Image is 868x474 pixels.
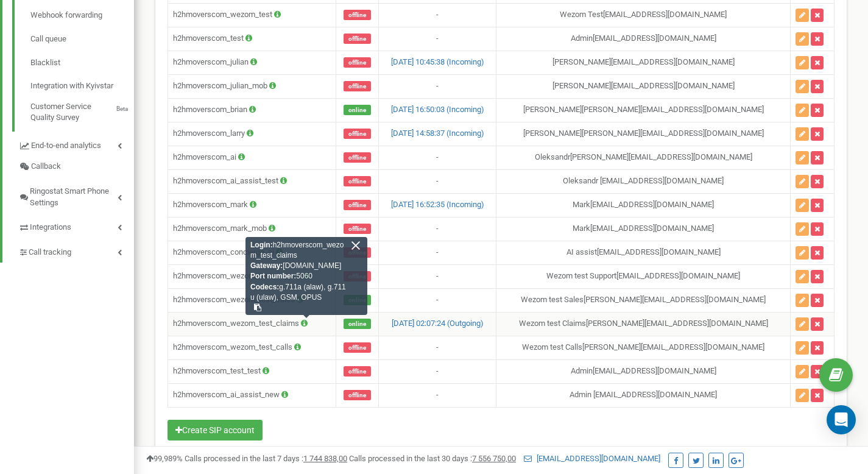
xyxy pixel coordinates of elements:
td: [PERSON_NAME] [PERSON_NAME][EMAIL_ADDRESS][DOMAIN_NAME] [496,122,791,146]
td: - [379,3,496,27]
span: offline [344,200,371,210]
td: - [379,27,496,51]
u: 1 744 838,00 [303,454,347,463]
span: Calls processed in the last 30 days : [349,454,516,463]
a: Callback [18,156,134,177]
span: offline [344,34,371,44]
span: offline [344,10,371,20]
span: offline [344,152,371,163]
td: h2hmoverscom_wezom_test_calls [168,336,336,359]
a: [DATE] 02:07:24 (Outgoing) [392,319,484,328]
span: Call tracking [29,247,71,258]
td: h2hmoverscom_wezom_test_sales [168,288,336,312]
td: Mark [EMAIL_ADDRESS][DOMAIN_NAME] [496,217,791,241]
td: Admin [EMAIL_ADDRESS][DOMAIN_NAME] [496,383,791,407]
td: h2hmoverscom_ai [168,146,336,169]
a: Ringostat Smart Phone Settings [18,177,134,213]
a: Integration with Kyivstar [30,74,134,98]
strong: Codecs: [250,283,279,291]
td: - [379,359,496,383]
td: [PERSON_NAME] [EMAIL_ADDRESS][DOMAIN_NAME] [496,51,791,74]
a: [EMAIL_ADDRESS][DOMAIN_NAME] [524,454,660,463]
td: Oleksandr [PERSON_NAME][EMAIL_ADDRESS][DOMAIN_NAME] [496,146,791,169]
td: h2hmoverscom_mark_mob [168,217,336,241]
div: Open Intercom Messenger [827,405,856,434]
td: h2hmoverscom_julian [168,51,336,74]
td: Wezom test Calls [PERSON_NAME][EMAIL_ADDRESS][DOMAIN_NAME] [496,336,791,359]
a: Customer Service Quality SurveyBeta [30,98,134,124]
td: - [379,169,496,193]
a: End-to-end analytics [18,132,134,157]
td: h2hmoverscom_wezom_test_support [168,264,336,288]
td: h2hmoverscom_test_test [168,359,336,383]
td: - [379,336,496,359]
td: - [379,241,496,264]
td: - [379,74,496,98]
td: h2hmoverscom_mark [168,193,336,217]
td: h2hmoverscom_wezom_test [168,3,336,27]
td: - [379,383,496,407]
strong: Port number: [250,272,296,280]
td: - [379,146,496,169]
td: h2hmoverscom_concierge_ai [168,241,336,264]
u: 7 556 750,00 [472,454,516,463]
span: online [344,319,371,329]
span: offline [344,57,371,68]
strong: Login: [250,241,273,249]
span: offline [344,224,371,234]
a: Blacklist [30,51,134,75]
td: - [379,217,496,241]
span: offline [344,342,371,353]
span: online [344,105,371,115]
td: Admin [EMAIL_ADDRESS][DOMAIN_NAME] [496,27,791,51]
td: Wezom test Sales [PERSON_NAME][EMAIL_ADDRESS][DOMAIN_NAME] [496,288,791,312]
td: h2hmoverscom_ai_assist_test [168,169,336,193]
span: offline [344,129,371,139]
a: Call tracking [18,238,134,263]
td: h2hmoverscom_wezom_test_claims [168,312,336,336]
a: Webhook forwarding [30,4,134,27]
span: offline [344,81,371,91]
a: [DATE] 16:50:03 (Incoming) [391,105,484,114]
div: h2hmoverscom_wezom_test_claims [DOMAIN_NAME] 5060 g.711a (alaw), g.711u (ulaw), GSM, OPUS [245,237,367,315]
td: Oleksandr [EMAIL_ADDRESS][DOMAIN_NAME] [496,169,791,193]
td: - [379,288,496,312]
button: Edit [796,389,809,402]
span: End-to-end analytics [31,140,101,152]
a: [DATE] 16:52:35 (Incoming) [391,200,484,209]
td: AI assist [EMAIL_ADDRESS][DOMAIN_NAME] [496,241,791,264]
td: h2hmoverscom_julian_mob [168,74,336,98]
td: Wezom test Claims [PERSON_NAME][EMAIL_ADDRESS][DOMAIN_NAME] [496,312,791,336]
a: [DATE] 14:58:37 (Incoming) [391,129,484,138]
span: Ringostat Smart Phone Settings [30,186,118,208]
td: h2hmoverscom_test [168,27,336,51]
td: [PERSON_NAME] [PERSON_NAME][EMAIL_ADDRESS][DOMAIN_NAME] [496,98,791,122]
span: offline [344,176,371,186]
button: Create SIP account [168,420,263,440]
td: h2hmoverscom_larry [168,122,336,146]
a: Call queue [30,27,134,51]
a: Integrations [18,213,134,238]
td: [PERSON_NAME] [EMAIL_ADDRESS][DOMAIN_NAME] [496,74,791,98]
span: 99,989% [146,454,183,463]
button: Delete [811,389,824,402]
td: h2hmoverscom_brian [168,98,336,122]
a: [DATE] 10:45:38 (Incoming) [391,57,484,66]
td: h2hmoverscom_ai_assist_new [168,383,336,407]
span: Calls processed in the last 7 days : [185,454,347,463]
strong: Gateway: [250,261,283,270]
span: Callback [31,161,61,172]
td: Admin [EMAIL_ADDRESS][DOMAIN_NAME] [496,359,791,383]
span: Integrations [30,222,71,233]
td: Wezom Test [EMAIL_ADDRESS][DOMAIN_NAME] [496,3,791,27]
span: offline [344,390,371,400]
td: Wezom test Support [EMAIL_ADDRESS][DOMAIN_NAME] [496,264,791,288]
td: - [379,264,496,288]
span: offline [344,366,371,377]
td: Mark [EMAIL_ADDRESS][DOMAIN_NAME] [496,193,791,217]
